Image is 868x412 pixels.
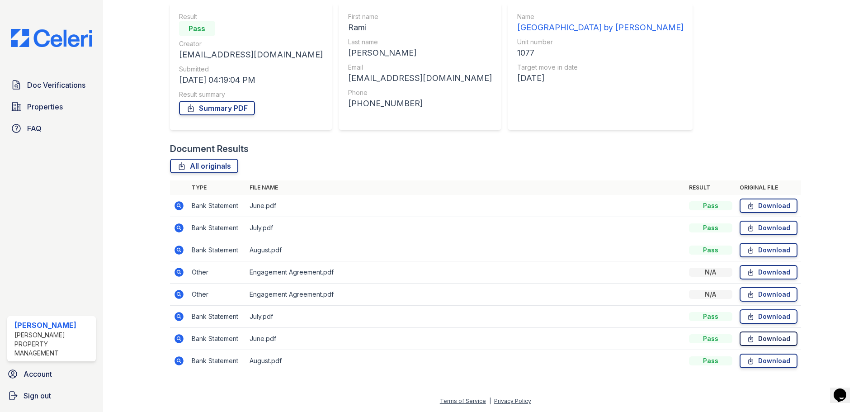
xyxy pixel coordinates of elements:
[685,180,736,195] th: Result
[517,12,684,21] div: Name
[179,12,323,21] div: Result
[348,72,492,85] div: [EMAIL_ADDRESS][DOMAIN_NAME]
[188,261,246,284] td: Other
[348,88,492,97] div: Phone
[689,290,732,299] div: N/A
[689,223,732,232] div: Pass
[14,320,92,331] div: [PERSON_NAME]
[27,123,42,134] span: FAQ
[246,217,685,239] td: July.pdf
[179,90,323,99] div: Result summary
[246,328,685,350] td: June.pdf
[348,47,492,59] div: [PERSON_NAME]
[348,97,492,110] div: [PHONE_NUMBER]
[440,398,486,404] a: Terms of Service
[27,101,63,112] span: Properties
[179,48,323,61] div: [EMAIL_ADDRESS][DOMAIN_NAME]
[740,309,797,324] a: Download
[740,287,797,302] a: Download
[179,39,323,48] div: Creator
[740,331,797,346] a: Download
[246,306,685,328] td: July.pdf
[179,65,323,74] div: Submitted
[489,398,491,404] div: |
[7,119,96,137] a: FAQ
[179,101,255,115] a: Summary PDF
[7,76,96,94] a: Doc Verifications
[188,350,246,372] td: Bank Statement
[689,246,732,255] div: Pass
[517,63,684,72] div: Target move in date
[246,180,685,195] th: File name
[246,350,685,372] td: August.pdf
[4,365,99,383] a: Account
[4,387,99,405] a: Sign out
[27,80,85,90] span: Doc Verifications
[740,243,797,257] a: Download
[740,199,797,213] a: Download
[517,12,684,34] a: Name [GEOGRAPHIC_DATA] by [PERSON_NAME]
[188,328,246,350] td: Bank Statement
[348,12,492,21] div: First name
[246,284,685,306] td: Engagement Agreement.pdf
[188,239,246,261] td: Bank Statement
[830,376,859,403] iframe: chat widget
[689,334,732,343] div: Pass
[170,142,249,155] div: Document Results
[4,29,99,47] img: CE_Logo_Blue-a8612792a0a2168367f1c8372b55b34899dd931a85d93a1a3d3e32e68fde9ad4.png
[740,354,797,368] a: Download
[517,47,684,59] div: 1077
[517,38,684,47] div: Unit number
[689,268,732,277] div: N/A
[188,284,246,306] td: Other
[348,21,492,34] div: Rami
[348,38,492,47] div: Last name
[740,221,797,235] a: Download
[689,201,732,210] div: Pass
[24,369,52,379] span: Account
[517,72,684,85] div: [DATE]
[179,21,215,36] div: Pass
[14,331,92,358] div: [PERSON_NAME] Property Management
[7,98,96,116] a: Properties
[246,195,685,217] td: June.pdf
[179,74,323,86] div: [DATE] 04:19:04 PM
[736,180,801,195] th: Original file
[740,265,797,279] a: Download
[188,180,246,195] th: Type
[494,398,531,404] a: Privacy Policy
[24,390,51,401] span: Sign out
[246,261,685,284] td: Engagement Agreement.pdf
[188,195,246,217] td: Bank Statement
[689,356,732,365] div: Pass
[170,159,238,173] a: All originals
[246,239,685,261] td: August.pdf
[188,217,246,239] td: Bank Statement
[517,21,684,34] div: [GEOGRAPHIC_DATA] by [PERSON_NAME]
[188,306,246,328] td: Bank Statement
[348,63,492,72] div: Email
[689,312,732,321] div: Pass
